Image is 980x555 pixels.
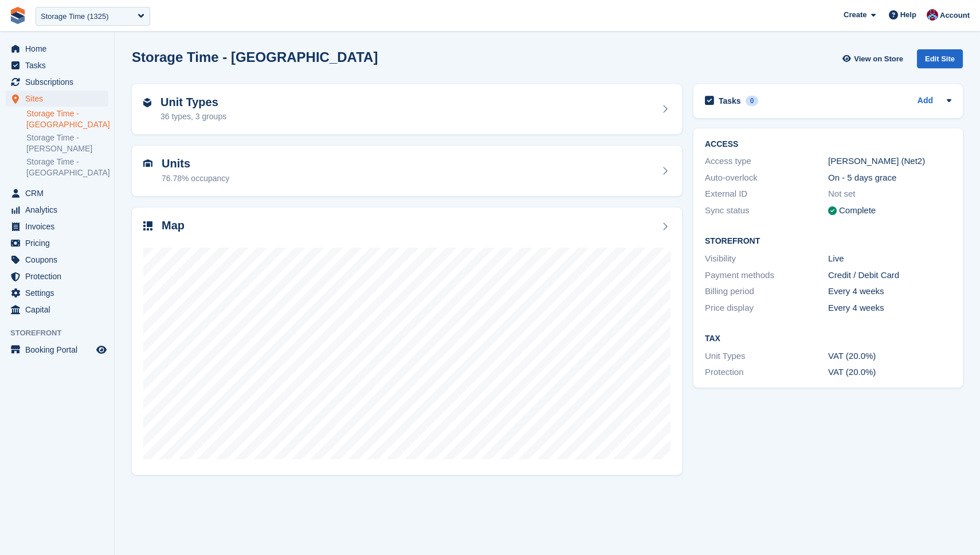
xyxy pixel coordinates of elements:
[6,91,108,107] a: menu
[25,185,94,201] span: CRM
[6,302,108,318] a: menu
[705,204,828,217] div: Sync status
[25,91,94,107] span: Sites
[25,218,94,234] span: Invoices
[854,53,903,65] span: View on Store
[828,350,951,363] div: VAT (20.0%)
[160,111,226,123] div: 36 types, 3 groups
[9,7,26,24] img: stora-icon-8386f47178a22dfd0bd8f6a31ec36ba5ce8667c1dd55bd0f319d3a0aa187defe.svg
[841,49,908,68] a: View on Store
[25,252,94,268] span: Coupons
[41,11,109,22] div: Storage Time (1325)
[828,187,951,201] div: Not set
[143,159,152,167] img: unit-icn-7be61d7bf1b0ce9d3e12c5938cc71ed9869f7b940bace4675aadf7bd6d80202e.svg
[705,269,828,282] div: Payment methods
[828,302,951,315] div: Every 4 weeks
[6,185,108,201] a: menu
[162,173,229,185] div: 76.78% occupancy
[705,350,828,363] div: Unit Types
[917,49,963,68] div: Edit Site
[828,252,951,265] div: Live
[6,41,108,57] a: menu
[25,74,94,90] span: Subscriptions
[705,302,828,315] div: Price display
[95,343,108,357] a: Preview store
[705,140,951,149] h2: ACCESS
[927,9,938,21] img: David Hughes
[25,268,94,284] span: Protection
[25,285,94,301] span: Settings
[132,49,378,65] h2: Storage Time - [GEOGRAPHIC_DATA]
[25,57,94,73] span: Tasks
[26,132,108,154] a: Storage Time - [PERSON_NAME]
[900,9,916,21] span: Help
[6,57,108,73] a: menu
[705,252,828,265] div: Visibility
[160,96,226,109] h2: Unit Types
[719,96,741,106] h2: Tasks
[6,235,108,251] a: menu
[143,98,151,107] img: unit-type-icn-2b2737a686de81e16bb02015468b77c625bbabd49415b5ef34ead5e3b44a266d.svg
[917,49,963,73] a: Edit Site
[6,252,108,268] a: menu
[839,204,876,217] div: Complete
[10,327,114,339] span: Storefront
[132,84,682,135] a: Unit Types 36 types, 3 groups
[26,157,108,178] a: Storage Time - [GEOGRAPHIC_DATA]
[746,96,759,106] div: 0
[6,285,108,301] a: menu
[918,95,933,108] a: Add
[162,157,229,170] h2: Units
[132,146,682,196] a: Units 76.78% occupancy
[705,334,951,343] h2: Tax
[940,10,970,21] span: Account
[705,187,828,201] div: External ID
[25,302,94,318] span: Capital
[26,108,108,130] a: Storage Time - [GEOGRAPHIC_DATA]
[25,342,94,358] span: Booking Portal
[25,41,94,57] span: Home
[25,202,94,218] span: Analytics
[132,208,682,475] a: Map
[162,219,185,232] h2: Map
[6,268,108,284] a: menu
[828,285,951,298] div: Every 4 weeks
[828,269,951,282] div: Credit / Debit Card
[705,237,951,246] h2: Storefront
[25,235,94,251] span: Pricing
[143,221,152,230] img: map-icn-33ee37083ee616e46c38cad1a60f524a97daa1e2b2c8c0bc3eb3415660979fc1.svg
[828,366,951,379] div: VAT (20.0%)
[6,218,108,234] a: menu
[828,171,951,185] div: On - 5 days grace
[6,342,108,358] a: menu
[705,155,828,168] div: Access type
[828,155,951,168] div: [PERSON_NAME] (Net2)
[6,74,108,90] a: menu
[844,9,867,21] span: Create
[6,202,108,218] a: menu
[705,366,828,379] div: Protection
[705,285,828,298] div: Billing period
[705,171,828,185] div: Auto-overlock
